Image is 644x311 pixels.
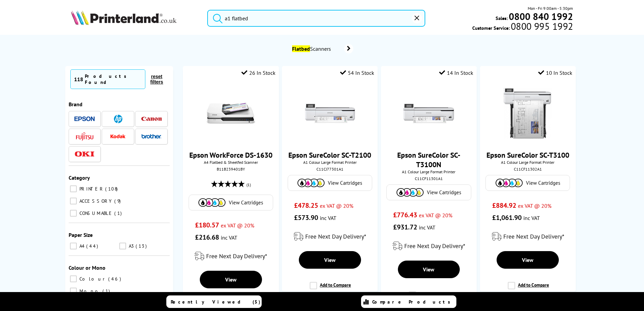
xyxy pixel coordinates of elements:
[386,176,472,181] div: C11CF11301A1
[439,69,473,76] div: 14 In Stock
[78,288,102,294] span: Mono
[225,276,237,283] span: View
[192,198,269,207] a: View Cartridges
[78,243,86,249] span: A4
[189,150,272,160] a: Epson WorkForce DS-1630
[403,88,454,139] img: epson-surecolor-sc-t3100n-front-small.jpg
[472,23,573,31] span: Customer Service:
[340,69,374,76] div: 54 In Stock
[291,45,334,52] span: Scanners
[384,169,473,174] span: A1 Colour Large Format Printer
[70,275,77,282] input: Colour 46
[71,10,176,25] img: Printerland Logo
[70,243,77,249] input: A4 44
[404,242,465,250] span: Free Next Day Delivery*
[136,243,148,249] span: 13
[85,73,142,85] div: Products Found
[328,180,362,186] span: View Cartridges
[384,237,473,256] div: modal_delivery
[427,189,461,196] span: View Cartridges
[141,134,162,139] img: Brother
[71,10,199,26] a: Printerland Logo
[508,13,573,20] a: 0800 840 1992
[292,45,310,52] mark: Flatbed
[70,198,77,204] input: ACCESSORY 9
[291,44,353,53] a: FlatbedScanners
[496,15,508,21] span: Sales:
[310,282,351,295] label: Add to Compare
[207,10,425,27] input: Sear
[510,23,573,29] span: 0800 995 1992
[419,212,452,219] span: ex VAT @ 20%
[70,185,77,192] input: PRINTER 108
[297,179,325,187] img: Cartridges
[102,288,112,294] span: 1
[186,160,275,165] span: A4 Flatbed & Sheetfed Scanner
[74,116,95,121] img: Epson
[287,166,373,172] div: C11CJ77301A1
[78,210,114,216] span: CONSUMABLE
[538,69,572,76] div: 10 In Stock
[141,117,162,121] img: Canon
[145,73,168,85] button: reset filters
[241,69,276,76] div: 26 In Stock
[166,295,262,308] a: Recently Viewed (5)
[69,264,105,271] span: Colour or Mono
[526,180,560,186] span: View Cartridges
[114,115,122,123] img: HP
[206,88,256,139] img: DS-1630-front-small.jpg
[76,132,94,141] img: Fujitsu
[393,223,417,231] span: £931.72
[188,166,273,172] div: B11B239401BY
[186,247,275,266] div: modal_delivery
[390,188,467,197] a: View Cartridges
[78,198,114,204] span: ACCESSORY
[294,213,318,222] span: £573.90
[393,210,417,219] span: £776.43
[503,232,564,240] span: Free Next Day Delivery*
[105,186,119,192] span: 108
[69,174,90,181] span: Category
[492,213,522,222] span: £1,061.90
[397,150,460,169] a: Epson SureColor SC-T3100N
[324,257,336,263] span: View
[528,5,573,12] span: Mon - Fri 9:00am - 5:30pm
[483,227,572,246] div: modal_delivery
[69,101,82,108] span: Brand
[483,160,572,165] span: A1 Colour Large Format Printer
[229,199,263,206] span: View Cartridges
[195,233,219,242] span: £216.68
[320,202,353,209] span: ex VAT @ 20%
[486,150,569,160] a: Epson SureColor SC-T3100
[69,231,93,238] span: Paper Size
[114,210,123,216] span: 1
[398,261,460,278] a: View
[305,88,355,139] img: Epson-SC-T2100-Front-Facing-Small.jpg
[221,234,237,241] span: inc VAT
[195,221,219,229] span: £180.57
[285,227,374,246] div: modal_delivery
[78,276,108,282] span: Colour
[108,276,123,282] span: 46
[70,210,77,217] input: CONSUMABLE 1
[485,166,571,172] div: C11CF11302A1
[372,299,454,305] span: Compare Products
[288,150,371,160] a: Epson SureColor SC-T2100
[114,198,122,204] span: 9
[198,198,225,207] img: Cartridges
[423,266,434,273] span: View
[70,288,77,294] input: Mono 1
[489,179,566,187] a: View Cartridges
[299,251,361,269] a: View
[397,188,424,197] img: Cartridges
[497,251,559,269] a: View
[509,10,573,23] b: 0800 840 1992
[291,179,368,187] a: View Cartridges
[409,291,450,304] label: Add to Compare
[171,299,261,305] span: Recently Viewed (5)
[285,160,374,165] span: A1 Colour Large Format Printer
[78,186,104,192] span: PRINTER
[496,179,523,187] img: Cartridges
[74,76,83,83] span: 118
[86,243,100,249] span: 44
